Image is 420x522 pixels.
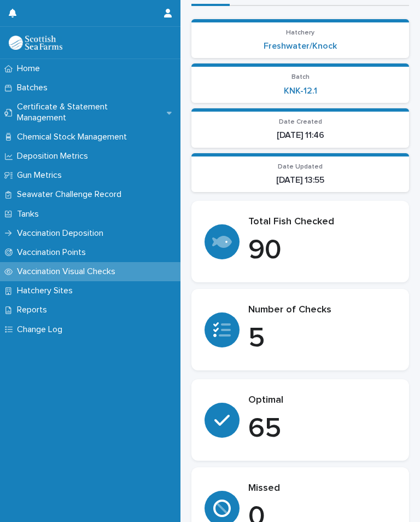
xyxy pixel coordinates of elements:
[248,216,396,228] p: Total Fish Checked
[248,395,396,407] p: Optimal
[278,164,323,170] span: Date Updated
[248,304,396,316] p: Number of Checks
[198,175,402,185] p: [DATE] 13:55
[248,234,396,267] p: 90
[13,247,95,258] p: Vaccination Points
[13,132,136,142] p: Chemical Stock Management
[13,209,48,219] p: Tanks
[248,483,396,495] p: Missed
[286,30,314,36] span: Hatchery
[13,324,71,335] p: Change Log
[13,305,56,315] p: Reports
[248,413,396,445] p: 65
[13,102,167,123] p: Certificate & Statement Management
[13,286,81,296] p: Hatchery Sites
[13,266,124,277] p: Vaccination Visual Checks
[279,119,322,125] span: Date Created
[13,63,49,74] p: Home
[13,170,71,181] p: Gun Metrics
[264,41,337,51] a: Freshwater/Knock
[291,74,310,80] span: Batch
[13,189,130,200] p: Seawater Challenge Record
[248,322,396,355] p: 5
[198,130,402,141] p: [DATE] 11:46
[13,151,97,161] p: Deposition Metrics
[13,83,56,93] p: Batches
[284,86,317,96] a: KNK-12.1
[9,36,62,50] img: uOABhIYSsOPhGJQdTwEw
[13,228,112,239] p: Vaccination Deposition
